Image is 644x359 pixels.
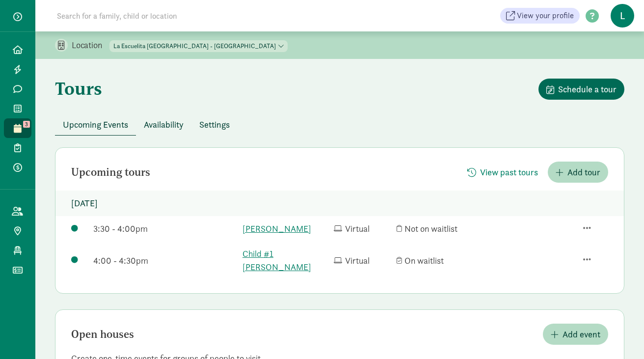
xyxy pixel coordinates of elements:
[397,222,483,235] div: Not on waitlist
[563,328,600,341] span: Add event
[63,118,128,131] span: Upcoming Events
[136,114,191,135] button: Availability
[334,222,392,235] div: Virtual
[595,312,644,359] iframe: Chat Widget
[500,8,580,24] a: View your profile
[517,10,574,22] span: View your profile
[611,4,634,28] span: L
[459,167,546,178] a: View past tours
[567,166,600,179] span: Add tour
[71,329,134,340] h2: Open houses
[397,254,483,267] div: On waitlist
[55,191,624,216] p: [DATE]
[71,166,150,178] h2: Upcoming tours
[543,324,608,345] button: Add event
[538,79,624,100] button: Schedule a tour
[480,166,538,179] span: View past tours
[144,118,184,131] span: Availability
[4,118,31,138] a: 3
[242,247,329,274] a: Child #1 [PERSON_NAME]
[548,162,608,183] button: Add tour
[459,162,546,183] button: View past tours
[55,79,102,98] h1: Tours
[242,222,329,235] a: [PERSON_NAME]
[55,114,136,135] button: Upcoming Events
[93,254,238,267] div: 4:00 - 4:30pm
[51,6,326,26] input: Search for a family, child or location
[93,222,238,235] div: 3:30 - 4:00pm
[72,39,109,51] p: Location
[191,114,238,135] button: Settings
[199,118,230,131] span: Settings
[558,83,617,96] span: Schedule a tour
[334,254,392,267] div: Virtual
[23,121,30,128] span: 3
